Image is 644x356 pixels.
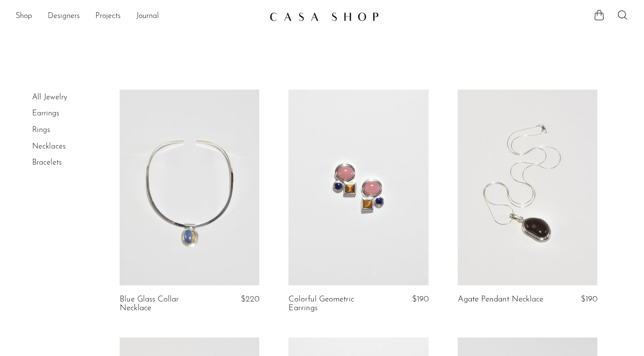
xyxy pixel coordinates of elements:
a: Shop [16,10,32,23]
a: Rings [32,126,50,134]
a: Designers [48,10,80,23]
a: Journal [136,10,159,23]
ul: NEW HEADER MENU [16,8,262,25]
a: Blue Glass Collar Necklace [120,295,212,313]
a: All Jewelry [32,94,67,101]
a: Bracelets [32,159,62,167]
a: Agate Pendant Necklace [458,295,543,304]
nav: Desktop navigation [16,8,262,25]
a: Projects [95,10,121,23]
span: $190 [581,295,597,303]
a: Necklaces [32,143,66,150]
span: $220 [241,295,259,303]
span: $190 [412,295,429,303]
a: Colorful Geometric Earrings [288,295,380,313]
a: Earrings [32,110,59,117]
